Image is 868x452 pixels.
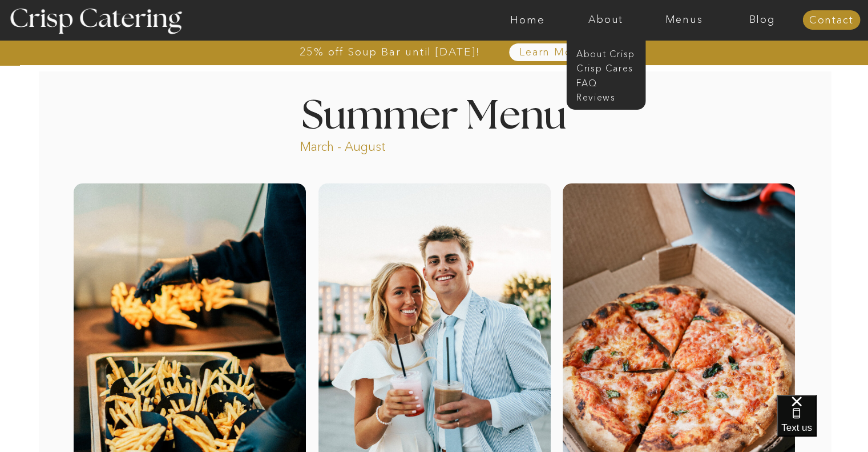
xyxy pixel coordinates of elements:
a: About Crisp [576,47,642,58]
iframe: podium webchat widget bubble [777,395,868,452]
p: March - August [300,138,457,151]
a: Contact [802,15,860,26]
a: About [567,14,645,26]
a: faq [576,77,633,87]
a: Reviews [576,91,633,102]
a: Crisp Cares [576,62,642,73]
a: 25% off Soup Bar until [DATE]! [259,46,522,58]
a: Blog [723,14,801,26]
h1: Summer Menu [276,97,593,130]
a: Home [488,14,567,26]
a: Menus [645,14,723,26]
a: Learn More [493,47,610,58]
